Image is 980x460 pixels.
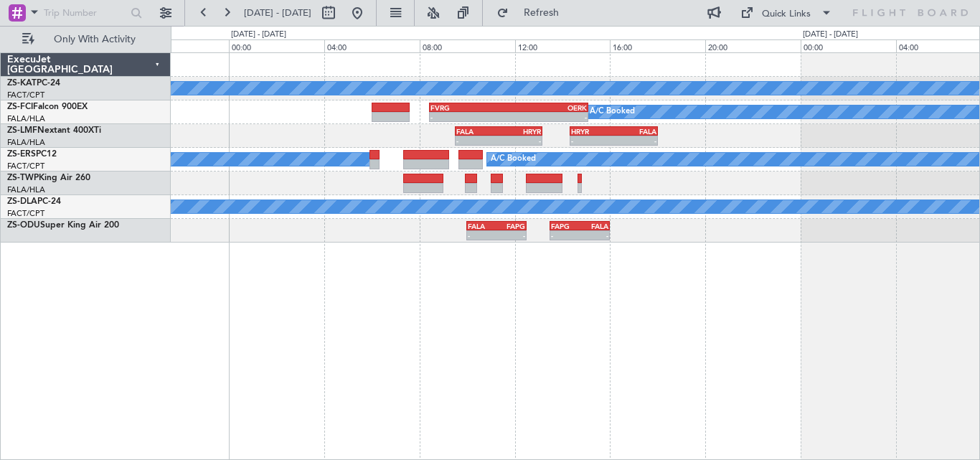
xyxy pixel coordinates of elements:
[16,28,156,51] button: Only With Activity
[7,221,40,230] span: ZS-ODU
[512,8,572,18] span: Refresh
[7,184,45,195] a: FALA/HLA
[7,79,37,88] span: ZS-KAT
[468,231,496,240] div: -
[7,197,61,206] a: ZS-DLAPC-24
[733,1,839,24] button: Quick Links
[571,136,614,145] div: -
[44,2,126,24] input: Trip Number
[705,39,801,52] div: 20:00
[430,103,509,112] div: FVRG
[762,7,811,22] div: Quick Links
[7,90,44,100] a: FACT/CPT
[7,150,36,159] span: ZS-ERS
[7,137,45,148] a: FALA/HLA
[590,101,635,123] div: A/C Booked
[7,208,44,219] a: FACT/CPT
[430,113,509,121] div: -
[420,39,515,52] div: 08:00
[801,39,896,52] div: 00:00
[509,103,587,112] div: OERK
[244,6,311,19] span: [DATE] - [DATE]
[7,79,60,88] a: ZS-KATPC-24
[509,113,587,121] div: -
[7,197,37,206] span: ZS-DLA
[491,149,536,170] div: A/C Booked
[610,39,705,52] div: 16:00
[551,222,580,230] div: FAPG
[614,136,657,145] div: -
[7,113,45,124] a: FALA/HLA
[7,221,119,230] a: ZS-ODUSuper King Air 200
[614,127,657,136] div: FALA
[496,222,525,230] div: FAPG
[7,126,37,135] span: ZS-LMF
[499,127,541,136] div: HRYR
[134,39,230,52] div: 20:00
[468,222,496,230] div: FALA
[7,174,90,182] a: ZS-TWPKing Air 260
[324,39,420,52] div: 04:00
[7,150,57,159] a: ZS-ERSPC12
[7,103,88,111] a: ZS-FCIFalcon 900EX
[803,29,858,41] div: [DATE] - [DATE]
[7,161,44,172] a: FACT/CPT
[580,222,608,230] div: FALA
[7,103,33,111] span: ZS-FCI
[229,39,324,52] div: 00:00
[490,1,576,24] button: Refresh
[7,126,101,135] a: ZS-LMFNextant 400XTi
[496,231,525,240] div: -
[231,29,286,41] div: [DATE] - [DATE]
[551,231,580,240] div: -
[499,136,541,145] div: -
[580,231,608,240] div: -
[456,127,499,136] div: FALA
[7,174,39,182] span: ZS-TWP
[456,136,499,145] div: -
[571,127,614,136] div: HRYR
[37,34,151,44] span: Only With Activity
[515,39,611,52] div: 12:00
